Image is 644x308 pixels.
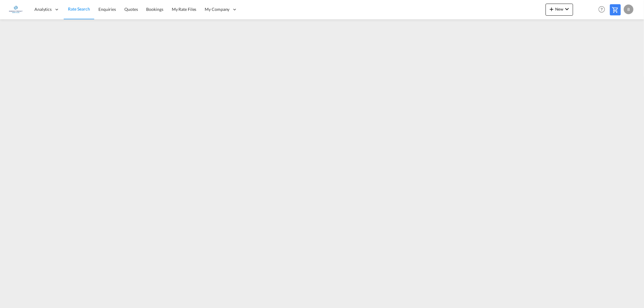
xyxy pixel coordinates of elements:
md-icon: icon-plus 400-fg [548,5,555,13]
span: New [548,7,571,11]
div: B [624,5,633,14]
span: My Company [205,6,229,12]
span: Quotes [124,7,138,12]
img: e1326340b7c511ef854e8d6a806141ad.jpg [9,3,23,16]
span: Enquiries [98,7,116,12]
span: My Rate Files [172,7,197,12]
md-icon: icon-chevron-down [563,5,571,13]
span: Help [597,4,607,14]
span: Rate Search [68,6,90,11]
span: Bookings [146,7,163,12]
span: Analytics [34,6,52,12]
div: Help [597,4,610,15]
button: icon-plus 400-fgNewicon-chevron-down [546,4,573,16]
